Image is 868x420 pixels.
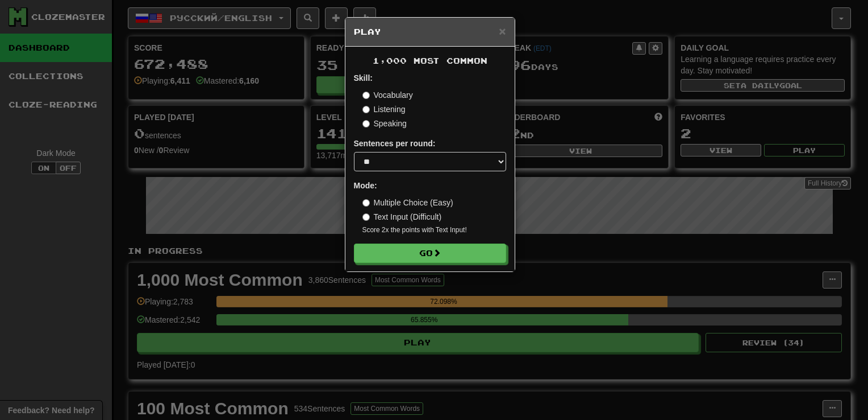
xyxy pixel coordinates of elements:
[499,25,506,37] button: Close
[354,244,506,263] button: Go
[362,106,370,113] input: Listening
[362,197,453,208] label: Multiple Choice (Easy)
[362,120,370,127] input: Speaking
[499,24,506,38] span: ×
[362,225,506,235] small: Score 2x the points with Text Input !
[354,181,377,190] strong: Mode:
[373,56,487,65] span: 1,000 Most Common
[362,92,370,99] input: Vocabulary
[354,138,436,149] label: Sentences per round:
[362,89,413,101] label: Vocabulary
[362,104,406,115] label: Listening
[362,118,407,129] label: Speaking
[354,73,373,83] strong: Skill:
[362,199,370,207] input: Multiple Choice (Easy)
[362,211,442,223] label: Text Input (Difficult)
[354,26,506,38] h5: Play
[362,213,370,221] input: Text Input (Difficult)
